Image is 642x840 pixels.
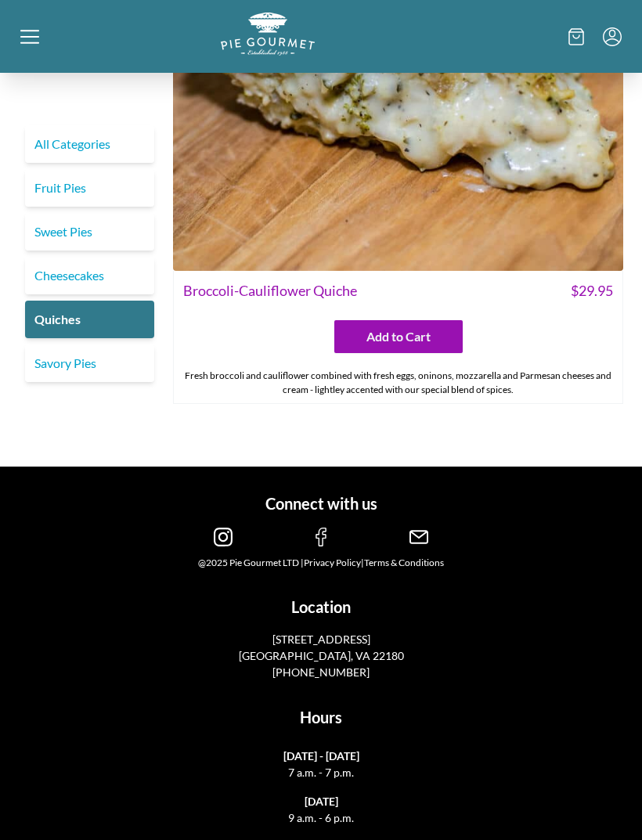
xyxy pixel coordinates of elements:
[312,528,330,546] img: facebook
[174,631,468,647] p: [STREET_ADDRESS]
[25,125,154,163] a: All Categories
[174,631,468,664] a: [STREET_ADDRESS][GEOGRAPHIC_DATA], VA 22180
[174,362,622,403] div: Fresh broccoli and cauliflower combined with fresh eggs, oninons, mozzarella and Parmesan cheeses...
[183,280,357,301] span: Broccoli-Cauliflower Quiche
[334,320,463,353] button: Add to Cart
[221,43,315,58] a: Logo
[27,556,615,570] div: @2025 Pie Gourmet LTD | |
[33,748,609,764] span: [DATE] - [DATE]
[25,257,154,294] a: Cheesecakes
[603,27,622,46] button: Menu
[174,647,468,664] p: [GEOGRAPHIC_DATA], VA 22180
[214,528,233,546] img: instagram
[25,344,154,382] a: Savory Pies
[27,595,615,618] h1: Location
[25,301,154,338] a: Quiches
[409,534,428,549] a: email
[409,528,428,546] img: email
[571,280,613,301] span: $ 29.95
[27,492,615,515] h1: Connect with us
[272,665,370,679] a: [PHONE_NUMBER]
[27,705,615,729] h1: Hours
[304,557,361,568] a: Privacy Policy
[312,534,330,549] a: facebook
[214,534,233,549] a: instagram
[364,557,444,568] a: Terms & Conditions
[25,169,154,207] a: Fruit Pies
[25,213,154,251] a: Sweet Pies
[366,327,431,346] span: Add to Cart
[33,793,609,809] span: [DATE]
[33,809,609,826] span: 9 a.m. - 6 p.m.
[33,764,609,781] span: 7 a.m. - 7 p.m.
[221,13,315,56] img: logo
